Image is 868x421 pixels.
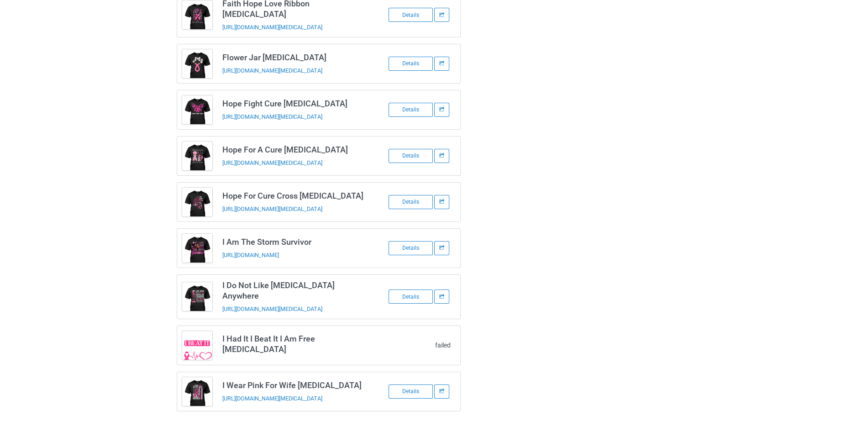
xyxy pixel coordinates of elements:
[222,190,367,201] h3: Hope For Cure Cross [MEDICAL_DATA]
[222,98,367,109] h3: Hope Fight Cure [MEDICAL_DATA]
[222,395,322,402] a: [URL][DOMAIN_NAME][MEDICAL_DATA]
[389,384,433,399] div: Details
[389,105,434,113] a: Details
[222,333,367,354] h3: I Had It I Beat It I Am Free [MEDICAL_DATA]
[389,195,433,209] div: Details
[389,149,433,163] div: Details
[222,24,322,31] a: [URL][DOMAIN_NAME][MEDICAL_DATA]
[222,67,322,74] a: [URL][DOMAIN_NAME][MEDICAL_DATA]
[222,280,367,301] h3: I Do Not Like [MEDICAL_DATA] Anywhere
[222,305,322,312] a: [URL][DOMAIN_NAME][MEDICAL_DATA]
[222,144,367,155] h3: Hope For A Cure [MEDICAL_DATA]
[389,241,433,255] div: Details
[389,59,434,67] a: Details
[222,159,322,166] a: [URL][DOMAIN_NAME][MEDICAL_DATA]
[222,52,367,63] h3: Flower Jar [MEDICAL_DATA]
[377,341,451,350] div: failed
[389,289,433,304] div: Details
[389,293,434,300] a: Details
[389,11,434,18] a: Details
[389,198,434,205] a: Details
[389,387,434,395] a: Details
[389,152,434,159] a: Details
[222,237,367,247] h3: I Am The Storm Survivor
[222,252,279,258] a: [URL][DOMAIN_NAME]
[389,244,434,251] a: Details
[389,103,433,117] div: Details
[389,8,433,22] div: Details
[222,380,367,390] h3: I Wear Pink For Wife [MEDICAL_DATA]
[222,205,322,212] a: [URL][DOMAIN_NAME][MEDICAL_DATA]
[389,57,433,71] div: Details
[222,113,322,120] a: [URL][DOMAIN_NAME][MEDICAL_DATA]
